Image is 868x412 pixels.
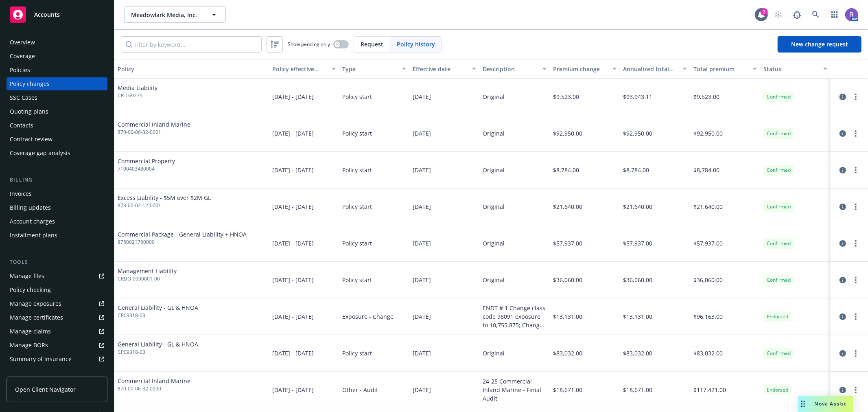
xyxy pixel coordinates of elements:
a: Accounts [7,3,107,26]
span: Other - Audit [342,386,378,394]
a: Manage BORs [7,339,107,352]
div: Original [483,166,505,174]
span: [DATE] - [DATE] [272,386,314,394]
div: Coverage [10,50,35,63]
span: Policy start [342,202,372,211]
a: SSC Cases [7,91,107,104]
span: $21,640.00 [553,202,582,211]
div: Quoting plans [10,105,48,118]
div: Coverage gap analysis [10,147,70,160]
span: $21,640.00 [693,202,723,211]
a: Installment plans [7,229,107,242]
span: Commercial Property [118,157,175,165]
span: [DATE] [413,386,431,394]
div: Original [483,239,505,248]
span: [DATE] [413,92,431,101]
span: Nova Assist [815,400,847,407]
a: Manage files [7,270,107,283]
div: SSC Cases [10,91,37,104]
span: General Liability - GL & HNOA [118,303,198,312]
div: Original [483,92,505,101]
button: Annualized total premium change [620,59,690,79]
span: $117,421.00 [693,386,726,394]
span: $13,131.00 [623,312,652,321]
span: $13,131.00 [553,312,582,321]
a: more [851,385,861,395]
div: 24-25 Commercial Inland Marine - Finial Audit [483,377,547,403]
span: $21,640.00 [623,202,652,211]
span: Open Client Navigator [15,385,76,394]
a: circleInformation [838,92,848,102]
span: New change request [791,40,848,48]
div: Manage exposures [10,297,61,310]
a: circleInformation [838,165,848,175]
a: Billing updates [7,201,107,214]
input: Filter by keyword... [121,36,262,53]
div: Manage BORs [10,339,48,352]
div: Policies [10,64,30,77]
span: [DATE] [413,239,431,248]
img: photo [845,8,858,21]
div: Account charges [10,215,55,228]
span: Exposure - Change [342,312,394,321]
a: circleInformation [838,275,848,285]
span: Endorsed [767,386,788,394]
a: circleInformation [838,239,848,248]
a: circleInformation [838,385,848,395]
span: [DATE] - [DATE] [272,166,314,174]
div: Policy changes [10,77,50,90]
button: Total premium [690,59,761,79]
a: Manage certificates [7,311,107,324]
span: Request [361,40,383,48]
span: 7100403480004 [118,165,175,173]
span: CP09318-03 [118,348,198,356]
div: Type [342,65,397,73]
span: Confirmed [767,240,791,247]
a: Start snowing [770,7,787,23]
div: Policy checking [10,283,51,296]
button: Nova Assist [798,396,853,412]
a: more [851,202,861,212]
span: CRDO-0000001-00 [118,275,177,283]
span: Meadowlark Media, Inc. [131,11,201,19]
div: Policy effective dates [272,65,327,73]
a: more [851,92,861,102]
span: $83,032.00 [623,349,652,357]
button: Type [339,59,409,79]
div: Summary of insurance [10,353,72,366]
span: $92,950.00 [693,129,723,138]
span: Commercial Inland Marine [118,377,190,385]
a: Coverage gap analysis [7,147,107,160]
a: circleInformation [838,129,848,138]
span: $57,937.00 [693,239,723,248]
div: Policy AI ingestions [10,366,62,379]
a: circleInformation [838,202,848,212]
span: [DATE] - [DATE] [272,129,314,138]
a: Search [808,7,824,23]
div: Annualized total premium change [623,65,678,73]
span: [DATE] - [DATE] [272,349,314,357]
span: Confirmed [767,276,791,284]
div: Invoices [10,187,32,200]
span: [DATE] [413,129,431,138]
span: $36,060.00 [623,276,652,284]
span: Policy start [342,166,372,174]
div: Effective date [413,65,468,73]
span: Confirmed [767,167,791,174]
span: $57,937.00 [623,239,652,248]
button: Status [760,59,831,79]
span: $8,784.00 [623,166,649,174]
span: Confirmed [767,203,791,210]
a: Quoting plans [7,105,107,118]
div: Contract review [10,133,52,146]
span: Show pending only [288,41,330,48]
a: Policy AI ingestions [7,366,107,379]
span: $8,784.00 [693,166,719,174]
span: Confirmed [767,93,791,101]
span: CP09318-03 [118,312,198,319]
span: Policy history [397,40,435,48]
span: $57,937.00 [553,239,582,248]
a: Policy changes [7,77,107,90]
span: [DATE] [413,276,431,284]
div: Billing [7,176,107,184]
